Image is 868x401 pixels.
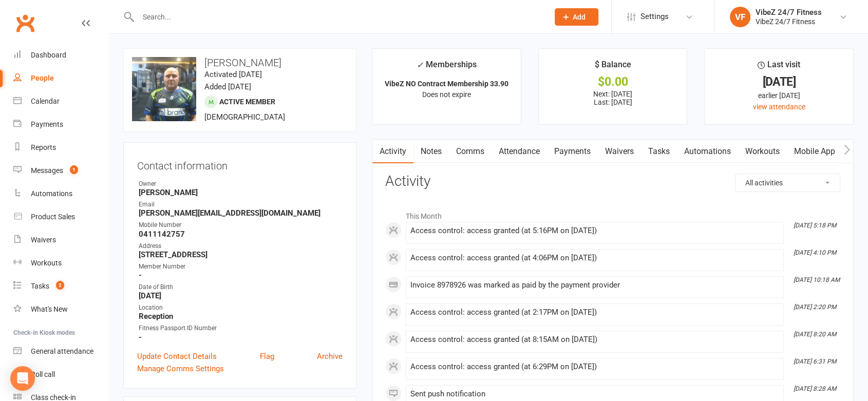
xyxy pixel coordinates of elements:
[31,213,75,221] div: Product Sales
[758,58,800,77] div: Last visit
[10,366,35,391] div: Open Intercom Messenger
[756,8,822,17] div: VibeZ 24/7 Fitness
[12,10,38,36] a: Clubworx
[410,389,485,398] span: Sent push notification
[13,205,108,228] a: Product Sales
[13,252,108,275] a: Workouts
[139,241,343,251] div: Address
[204,82,251,91] time: Added [DATE]
[714,77,844,87] div: [DATE]
[677,140,738,163] a: Automations
[555,8,598,26] button: Add
[31,347,93,355] div: General attendance
[422,90,471,99] span: Does not expire
[413,140,449,163] a: Notes
[13,228,108,252] a: Waivers
[13,90,108,113] a: Calendar
[13,113,108,136] a: Payments
[132,57,196,121] img: image1759392225.png
[317,350,343,362] a: Archive
[492,140,547,163] a: Attendance
[13,275,108,298] a: Tasks 2
[139,323,343,333] div: Fitness Passport ID Number
[31,51,66,59] div: Dashboard
[260,350,274,362] a: Flag
[13,298,108,321] a: What's New
[31,143,56,151] div: Reports
[410,254,779,262] div: Access control: access granted (at 4:06PM on [DATE])
[31,282,49,290] div: Tasks
[31,189,72,198] div: Automations
[204,112,285,122] span: [DEMOGRAPHIC_DATA]
[139,282,343,292] div: Date of Birth
[31,166,63,175] div: Messages
[547,140,598,163] a: Payments
[31,236,56,244] div: Waivers
[139,179,343,189] div: Owner
[794,358,836,365] i: [DATE] 6:31 PM
[31,97,60,105] div: Calendar
[410,226,779,235] div: Access control: access granted (at 5:16PM on [DATE])
[417,58,477,77] div: Memberships
[794,276,840,283] i: [DATE] 10:18 AM
[139,188,343,197] strong: [PERSON_NAME]
[13,136,108,159] a: Reports
[139,271,343,280] strong: -
[410,335,779,344] div: Access control: access granted (at 8:15AM on [DATE])
[738,140,787,163] a: Workouts
[548,90,678,106] p: Next: [DATE] Last: [DATE]
[139,333,343,342] strong: -
[31,120,63,128] div: Payments
[385,80,508,88] strong: VibeZ NO Contract Membership 33.90
[137,156,343,171] h3: Contact information
[31,305,68,313] div: What's New
[139,200,343,209] div: Email
[31,259,62,267] div: Workouts
[787,140,842,163] a: Mobile App
[794,303,836,311] i: [DATE] 2:20 PM
[13,159,108,182] a: Messages 1
[139,208,343,218] strong: [PERSON_NAME][EMAIL_ADDRESS][DOMAIN_NAME]
[410,281,779,290] div: Invoice 8978926 was marked as paid by the payment provider
[31,74,54,82] div: People
[417,60,423,70] i: ✓
[794,385,836,392] i: [DATE] 8:28 AM
[13,340,108,363] a: General attendance kiosk mode
[410,362,779,371] div: Access control: access granted (at 6:29PM on [DATE])
[573,13,586,21] span: Add
[139,262,343,272] div: Member Number
[594,58,631,77] div: $ Balance
[139,312,343,321] strong: Reception
[372,140,413,163] a: Activity
[730,7,750,27] div: VF
[13,67,108,90] a: People
[135,10,541,24] input: Search...
[641,140,677,163] a: Tasks
[132,57,348,68] h3: [PERSON_NAME]
[137,350,217,362] a: Update Contact Details
[385,205,840,222] li: This Month
[756,17,822,26] div: VibeZ 24/7 Fitness
[31,370,55,378] div: Roll call
[794,222,836,229] i: [DATE] 5:18 PM
[13,182,108,205] a: Automations
[13,44,108,67] a: Dashboard
[753,103,805,111] a: view attendance
[410,308,779,317] div: Access control: access granted (at 2:17PM on [DATE])
[139,230,343,239] strong: 0411142757
[13,363,108,386] a: Roll call
[548,77,678,87] div: $0.00
[137,362,224,375] a: Manage Comms Settings
[204,70,262,79] time: Activated [DATE]
[449,140,492,163] a: Comms
[70,165,78,174] span: 1
[139,303,343,313] div: Location
[139,291,343,300] strong: [DATE]
[714,90,844,101] div: earlier [DATE]
[56,281,64,290] span: 2
[794,331,836,338] i: [DATE] 8:20 AM
[139,220,343,230] div: Mobile Number
[139,250,343,259] strong: [STREET_ADDRESS]
[598,140,641,163] a: Waivers
[794,249,836,256] i: [DATE] 4:10 PM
